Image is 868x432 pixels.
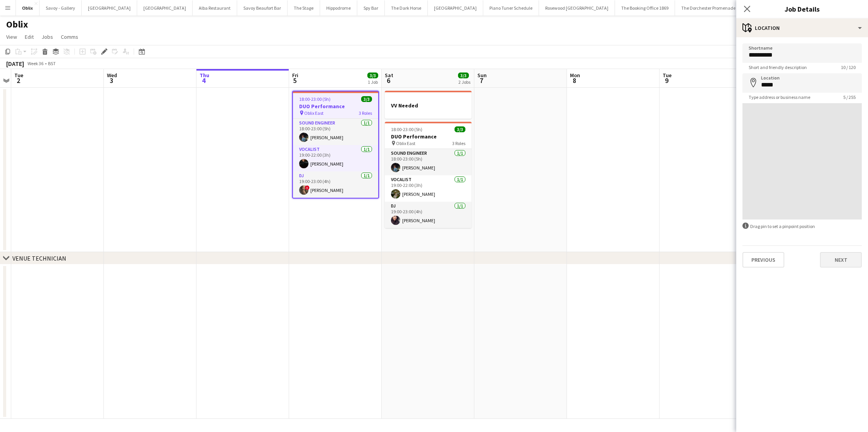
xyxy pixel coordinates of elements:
[742,94,816,100] span: Type address or business name
[14,72,23,79] span: Tue
[663,72,672,79] span: Tue
[820,252,862,268] button: Next
[16,0,40,16] button: Oblix
[6,60,24,67] div: [DATE]
[384,76,393,85] span: 6
[198,76,209,85] span: 4
[291,76,298,85] span: 5
[368,79,378,85] div: 1 Job
[428,0,483,16] button: [GEOGRAPHIC_DATA]
[837,94,862,100] span: 5 / 255
[6,19,28,30] h1: Oblix
[293,119,378,145] app-card-role: Sound Engineer1/118:00-23:00 (5h)[PERSON_NAME]
[385,149,472,175] app-card-role: Sound Engineer1/118:00-23:00 (5h)[PERSON_NAME]
[483,0,539,16] button: Piano Tuner Schedule
[293,171,378,198] app-card-role: DJ1/119:00-23:00 (4h)![PERSON_NAME]
[452,140,465,146] span: 3 Roles
[569,76,580,85] span: 8
[320,0,357,16] button: Hippodrome
[359,110,372,116] span: 3 Roles
[458,79,470,85] div: 2 Jobs
[6,33,17,40] span: View
[742,64,813,70] span: Short and friendly description
[615,0,675,16] button: The Booking Office 1869
[304,110,324,116] span: Oblix East
[385,102,472,109] h3: VV Needed
[193,0,237,16] button: Alba Restaurant
[357,0,385,16] button: Spy Bar
[107,72,117,79] span: Wed
[305,185,310,190] span: !
[476,76,487,85] span: 7
[41,33,53,40] span: Jobs
[293,103,378,110] h3: DUO Performance
[675,0,742,16] button: The Dorchester Promenade
[26,60,45,66] span: Week 36
[22,32,37,42] a: Edit
[292,91,379,199] app-job-card: 18:00-23:00 (5h)3/3DUO Performance Oblix East3 RolesSound Engineer1/118:00-23:00 (5h)[PERSON_NAME...
[40,0,82,16] button: Savoy - Gallery
[361,96,372,102] span: 3/3
[48,60,56,66] div: BST
[200,72,209,79] span: Thu
[661,76,672,85] span: 9
[458,73,469,78] span: 3/3
[742,252,784,268] button: Previous
[385,202,472,228] app-card-role: DJ1/119:00-23:00 (4h)[PERSON_NAME]
[58,32,81,42] a: Comms
[385,72,393,79] span: Sat
[299,96,331,102] span: 18:00-23:00 (5h)
[391,126,422,132] span: 18:00-23:00 (5h)
[3,32,20,42] a: View
[292,72,298,79] span: Fri
[237,0,288,16] button: Savoy Beaufort Bar
[38,32,56,42] a: Jobs
[385,122,472,228] app-job-card: 18:00-23:00 (5h)3/3DUO Performance Oblix East3 RolesSound Engineer1/118:00-23:00 (5h)[PERSON_NAME...
[385,91,472,119] app-job-card: VV Needed
[455,126,465,132] span: 3/3
[385,175,472,202] app-card-role: Vocalist1/119:00-22:00 (3h)[PERSON_NAME]
[736,19,868,37] div: Location
[385,133,472,140] h3: DUO Performance
[61,33,78,40] span: Comms
[293,145,378,171] app-card-role: Vocalist1/119:00-22:00 (3h)[PERSON_NAME]
[385,0,428,16] button: The Dark Horse
[396,140,415,146] span: Oblix East
[835,64,862,70] span: 10 / 120
[736,4,868,14] h3: Job Details
[82,0,137,16] button: [GEOGRAPHIC_DATA]
[13,76,23,85] span: 2
[367,73,378,78] span: 3/3
[742,223,862,230] div: Drag pin to set a pinpoint position
[12,254,66,262] div: VENUE TECHNICIAN
[106,76,117,85] span: 3
[25,33,34,40] span: Edit
[539,0,615,16] button: Rosewood [GEOGRAPHIC_DATA]
[477,72,487,79] span: Sun
[137,0,193,16] button: [GEOGRAPHIC_DATA]
[570,72,580,79] span: Mon
[288,0,320,16] button: The Stage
